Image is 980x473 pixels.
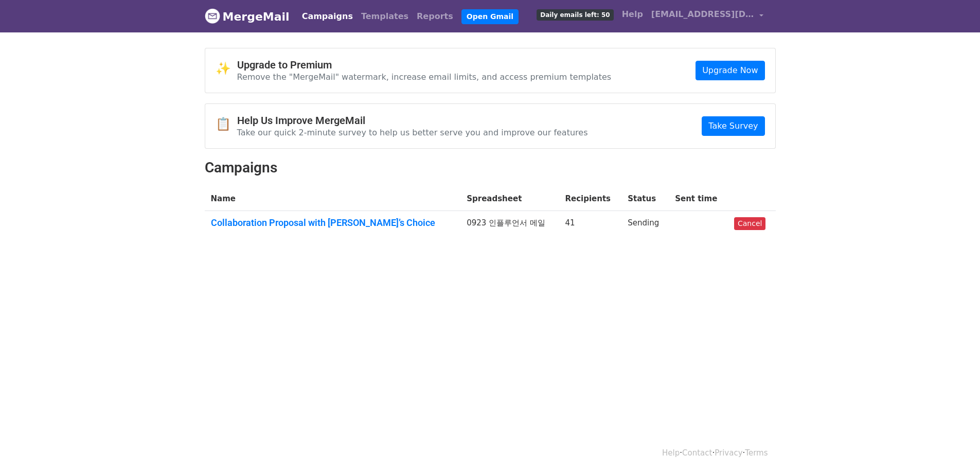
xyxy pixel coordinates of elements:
a: Daily emails left: 50 [532,4,617,25]
th: Recipients [559,187,621,211]
td: 41 [559,211,621,239]
a: Templates [357,6,413,27]
img: MergeMail logo [205,8,220,24]
a: Take Survey [702,116,764,136]
a: Reports [413,6,457,27]
a: Contact [682,448,712,458]
h4: Help Us Improve MergeMail [237,114,588,127]
span: [EMAIL_ADDRESS][DOMAIN_NAME] [651,8,754,21]
td: 0923 인플루언서 메일 [460,211,559,239]
a: Help [662,448,680,458]
a: MergeMail [205,6,290,27]
a: [EMAIL_ADDRESS][DOMAIN_NAME] [647,4,768,28]
th: Sent time [669,187,728,211]
a: Terms [745,448,768,458]
a: Campaigns [298,6,357,27]
h2: Campaigns [205,159,776,177]
a: Privacy [715,448,742,458]
a: Open Gmail [461,9,519,24]
a: Cancel [734,217,765,230]
h4: Upgrade to Premium [237,59,612,71]
span: ✨ [216,61,237,76]
th: Name [205,187,461,211]
p: Take our quick 2-minute survey to help us better serve you and improve our features [237,127,588,138]
span: Daily emails left: 50 [537,9,613,21]
td: Sending [621,211,669,239]
p: Remove the "MergeMail" watermark, increase email limits, and access premium templates [237,72,612,82]
th: Spreadsheet [460,187,559,211]
a: Collaboration Proposal with [PERSON_NAME]’s Choice [211,217,455,229]
a: Upgrade Now [696,61,764,80]
a: Help [618,4,647,25]
span: 📋 [216,117,237,132]
th: Status [621,187,669,211]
